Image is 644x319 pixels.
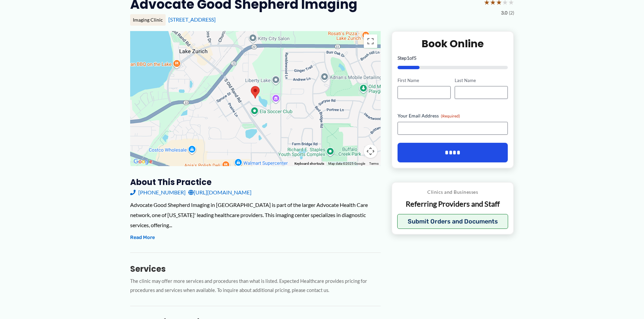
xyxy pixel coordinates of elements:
p: Step of [398,56,508,60]
span: 1 [407,55,409,61]
img: Google [132,157,154,166]
button: Toggle fullscreen view [364,34,377,48]
span: (Required) [441,113,460,118]
span: (2) [509,8,514,17]
label: Last Name [455,77,508,84]
div: Imaging Clinic [130,14,166,26]
span: 5 [414,55,416,61]
a: Open this area in Google Maps (opens a new window) [132,157,154,166]
a: [STREET_ADDRESS] [168,16,216,23]
a: [URL][DOMAIN_NAME] [188,187,252,197]
button: Submit Orders and Documents [397,214,508,229]
label: Your Email Address [398,112,508,119]
a: Terms (opens in new tab) [369,162,379,165]
p: The clinic may offer more services and procedures than what is listed. Expected Healthcare provid... [130,277,381,295]
span: 3.0 [501,8,507,17]
button: Keyboard shortcuts [294,161,324,166]
label: First Name [398,77,451,84]
a: [PHONE_NUMBER] [130,187,186,197]
h2: Book Online [398,37,508,50]
p: Referring Providers and Staff [397,199,508,209]
p: Clinics and Businesses [397,188,508,196]
span: Map data ©2025 Google [328,162,365,165]
h3: About this practice [130,177,381,187]
button: Map camera controls [364,144,377,158]
h3: Services [130,264,381,274]
button: Read More [130,234,155,242]
div: Advocate Good Shepherd Imaging in [GEOGRAPHIC_DATA] is part of the larger Advocate Health Care ne... [130,200,381,230]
